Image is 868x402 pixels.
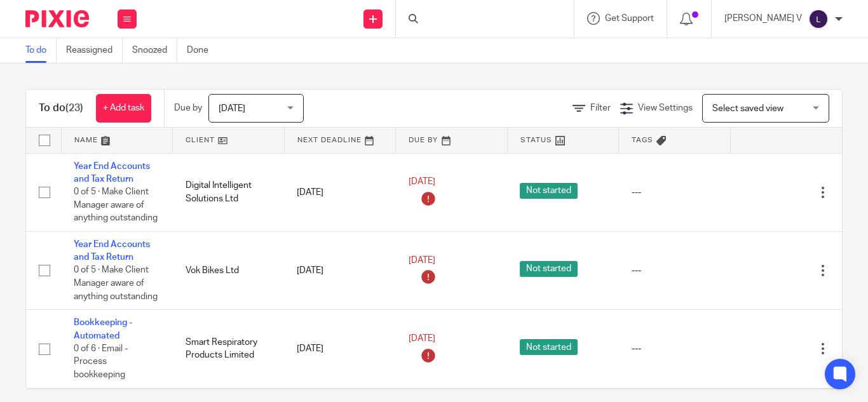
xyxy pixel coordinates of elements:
span: (23) [65,103,83,113]
span: Filter [590,104,611,112]
a: Year End Accounts and Tax Return [74,162,150,184]
a: Bookkeeping - Automated [74,318,132,340]
a: + Add task [96,94,151,123]
a: Done [187,38,218,63]
span: [DATE] [219,104,245,113]
span: [DATE] [409,334,435,343]
a: To do [25,38,57,63]
td: Digital Intelligent Solutions Ltd [173,153,285,231]
span: [DATE] [409,178,435,187]
a: Year End Accounts and Tax Return [74,240,150,262]
span: Tags [632,137,653,144]
span: Get Support [605,14,654,23]
span: View Settings [638,104,693,112]
span: Not started [520,261,578,277]
td: [DATE] [284,310,396,388]
p: [PERSON_NAME] V [724,12,802,25]
span: [DATE] [409,256,435,265]
td: [DATE] [284,231,396,309]
p: Due by [174,102,202,114]
span: Not started [520,339,578,355]
span: 0 of 5 · Make Client Manager aware of anything outstanding [74,187,158,222]
span: Not started [520,183,578,199]
div: --- [632,186,718,199]
h1: To do [39,102,83,115]
a: Reassigned [66,38,123,63]
td: Vok Bikes Ltd [173,231,285,309]
img: svg%3E [808,9,829,29]
div: --- [632,264,718,277]
span: Select saved view [712,104,783,113]
div: --- [632,342,718,355]
td: Smart Respiratory Products Limited [173,310,285,388]
td: [DATE] [284,153,396,231]
span: 0 of 6 · Email - Process bookkeeping [74,344,128,379]
span: 0 of 5 · Make Client Manager aware of anything outstanding [74,266,158,301]
a: Snoozed [132,38,177,63]
img: Pixie [25,10,89,27]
